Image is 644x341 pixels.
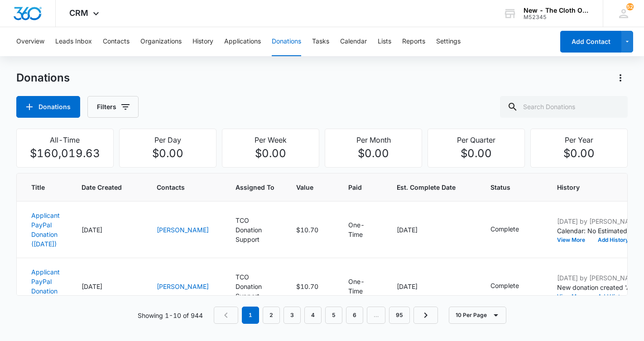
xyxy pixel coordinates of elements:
button: Leads Inbox [55,27,92,56]
h1: Donations [16,71,70,85]
span: $10.70 [296,283,318,290]
button: History [192,27,213,56]
div: TCO Donation Support [235,216,274,244]
button: Reports [402,27,425,56]
p: $0.00 [125,145,211,162]
span: Status [490,183,535,192]
a: Page 5 [325,307,342,324]
a: Applicant PayPal Donation ([DATE]) [31,268,60,304]
span: 52 [626,3,634,10]
span: Est. Complete Date [397,183,456,192]
span: Assigned To [235,183,274,192]
button: Donations [16,96,80,118]
div: notifications count [626,3,634,10]
div: - - Select to Edit Field [490,281,535,292]
p: Per Quarter [433,134,519,145]
a: Applicant PayPal Donation ([DATE]) [31,211,60,248]
p: Per Day [125,134,211,145]
span: CRM [69,8,88,18]
td: One-Time [337,202,386,258]
button: Actions [613,71,628,85]
button: View More [557,294,591,299]
span: Contacts [157,183,214,192]
span: $10.70 [296,226,318,234]
span: [DATE] [82,226,102,234]
button: Add History [591,294,635,299]
span: [DATE] [397,226,418,234]
p: Per Month [331,134,416,145]
p: All-Time [22,134,108,145]
em: 1 [242,307,259,324]
button: Lists [378,27,391,56]
button: View More [557,237,591,243]
p: Per Week [228,134,313,145]
button: Organizations [140,27,182,56]
p: $0.00 [536,145,622,162]
a: [PERSON_NAME] [157,226,209,234]
p: $160,019.63 [22,145,108,162]
button: Add Contact [560,31,621,53]
span: [DATE] [397,283,418,290]
nav: Pagination [214,307,438,324]
button: Filters [87,96,139,118]
div: - - Select to Edit Field [490,224,535,235]
button: Contacts [103,27,130,56]
a: [PERSON_NAME] [157,283,209,290]
p: $0.00 [228,145,313,162]
span: Title [31,183,47,192]
div: TCO Donation Support [235,272,274,301]
button: Settings [436,27,461,56]
button: Add History [591,237,635,243]
button: Applications [224,27,261,56]
div: account name [524,7,590,14]
span: Paid [348,183,362,192]
div: account id [524,14,590,20]
button: Overview [16,27,44,56]
span: Date Created [82,183,122,192]
button: Donations [272,27,301,56]
p: $0.00 [331,145,416,162]
span: Value [296,183,313,192]
a: Page 4 [304,307,322,324]
button: 10 Per Page [449,307,506,324]
a: Page 6 [346,307,363,324]
button: Calendar [340,27,367,56]
p: Complete [490,224,519,234]
button: Tasks [312,27,329,56]
a: Page 2 [263,307,280,324]
a: Next Page [413,307,438,324]
a: Page 3 [284,307,301,324]
p: Showing 1-10 of 944 [138,311,203,320]
p: $0.00 [433,145,519,162]
span: [DATE] [82,283,102,290]
input: Search Donations [500,96,628,118]
p: Complete [490,281,519,290]
a: Page 95 [389,307,410,324]
p: Per Year [536,134,622,145]
td: One-Time [337,258,386,315]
